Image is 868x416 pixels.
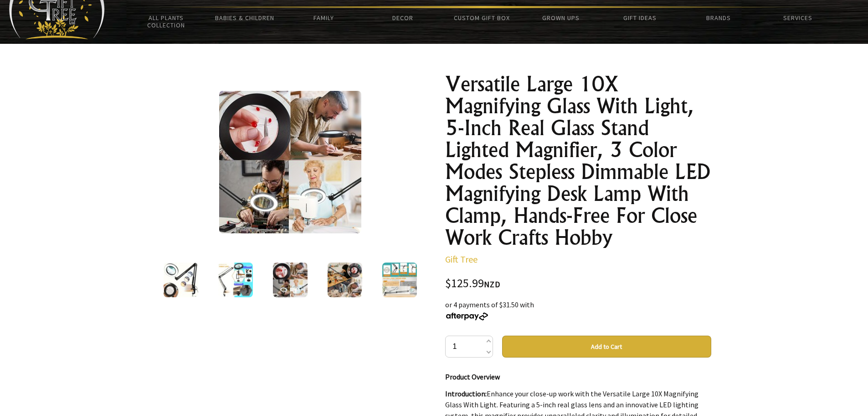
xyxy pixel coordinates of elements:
a: Brands [679,8,758,27]
strong: Product Overview [445,372,500,381]
img: Versatile Large 10X Magnifying Glass With Light, 5-Inch Real Glass Stand Lighted Magnifier, 3 Col... [328,263,362,297]
a: Decor [363,8,442,27]
a: Grown Ups [521,8,600,27]
a: Gift Ideas [600,8,679,27]
a: All Plants Collection [127,8,205,35]
button: Add to Cart [502,336,711,358]
img: Afterpay [445,312,489,321]
strong: Introduction: [445,389,487,398]
img: Versatile Large 10X Magnifying Glass With Light, 5-Inch Real Glass Stand Lighted Magnifier, 3 Col... [382,263,417,297]
a: Custom Gift Box [442,8,521,27]
img: Versatile Large 10X Magnifying Glass With Light, 5-Inch Real Glass Stand Lighted Magnifier, 3 Col... [273,263,308,297]
div: or 4 payments of $31.50 with [445,299,711,321]
img: Versatile Large 10X Magnifying Glass With Light, 5-Inch Real Glass Stand Lighted Magnifier, 3 Col... [218,263,253,297]
a: Babies & Children [205,8,284,27]
span: NZD [484,279,500,290]
a: Services [758,8,837,27]
a: Gift Tree [445,253,478,265]
h1: Versatile Large 10X Magnifying Glass With Light, 5-Inch Real Glass Stand Lighted Magnifier, 3 Col... [445,73,711,248]
img: Versatile Large 10X Magnifying Glass With Light, 5-Inch Real Glass Stand Lighted Magnifier, 3 Col... [164,263,198,297]
img: Versatile Large 10X Magnifying Glass With Light, 5-Inch Real Glass Stand Lighted Magnifier, 3 Col... [219,91,361,233]
div: $125.99 [445,278,711,290]
a: Family [284,8,363,27]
